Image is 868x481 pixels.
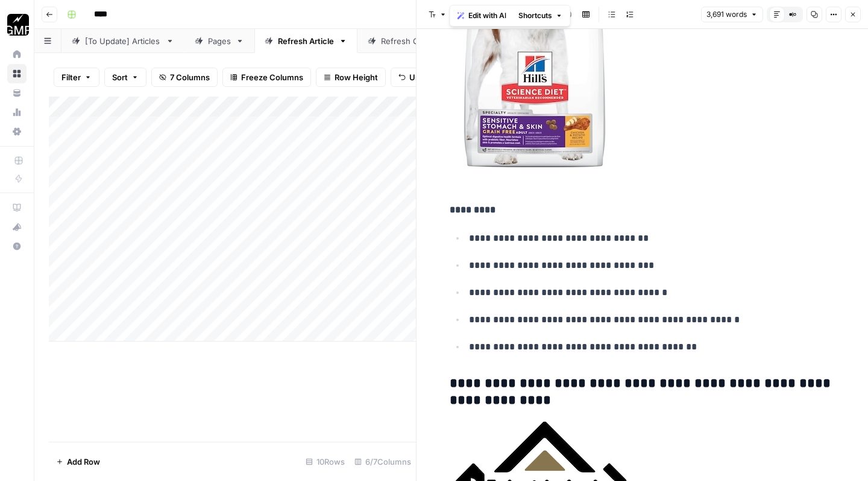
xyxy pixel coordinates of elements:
[409,71,430,83] span: Undo
[391,68,438,87] button: Undo
[49,452,107,471] button: Add Row
[208,35,231,47] div: Pages
[222,68,311,87] button: Freeze Columns
[7,64,27,83] a: Browse
[706,9,747,20] span: 3,691 words
[7,45,27,64] a: Home
[701,7,763,22] button: 3,691 words
[184,29,254,53] a: Pages
[241,71,303,83] span: Freeze Columns
[254,29,357,53] a: Refresh Article
[7,237,27,256] button: Help + Support
[468,10,506,21] span: Edit with AI
[7,122,27,141] a: Settings
[453,8,511,24] button: Edit with AI
[7,103,27,122] a: Usage
[7,217,27,237] button: What's new?
[151,68,218,87] button: 7 Columns
[104,68,146,87] button: Sort
[518,10,552,21] span: Shortcuts
[7,14,29,36] img: Growth Marketing Pro Logo
[8,218,26,236] div: What's new?
[170,71,210,83] span: 7 Columns
[112,71,128,83] span: Sort
[301,452,350,471] div: 10 Rows
[7,83,27,103] a: Your Data
[67,456,100,468] span: Add Row
[514,8,568,24] button: Shortcuts
[61,29,184,53] a: [To Update] Articles
[381,35,439,47] div: Refresh Outline
[357,29,463,53] a: Refresh Outline
[85,35,161,47] div: [To Update] Articles
[7,198,27,217] a: AirOps Academy
[278,35,334,47] div: Refresh Article
[61,71,81,83] span: Filter
[7,10,27,40] button: Workspace: Growth Marketing Pro
[54,68,99,87] button: Filter
[316,68,386,87] button: Row Height
[350,452,416,471] div: 6/7 Columns
[335,71,378,83] span: Row Height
